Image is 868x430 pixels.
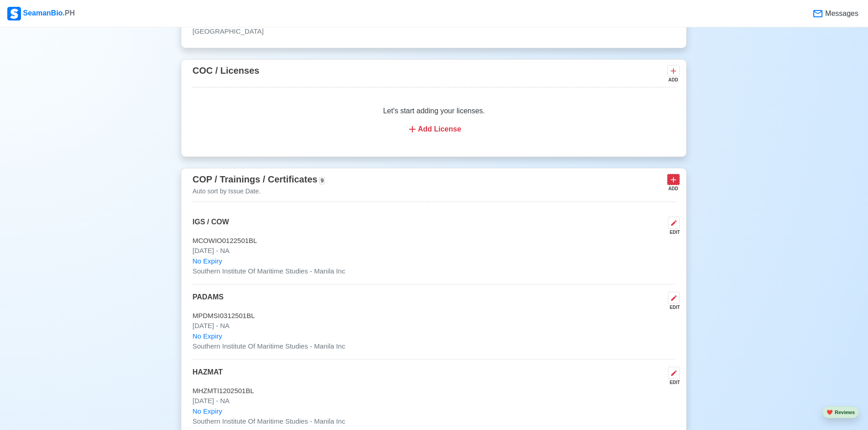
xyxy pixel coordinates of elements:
[203,106,664,116] p: Let's start adding your licenses.
[823,8,858,19] span: Messages
[192,331,222,342] span: No Expiry
[827,410,833,415] span: heart
[192,174,317,184] span: COP / Trainings / Certificates
[822,406,859,419] button: heartReviews
[192,187,325,196] p: Auto sort by Issue Date.
[192,217,229,236] p: IGS / COW
[192,292,223,311] p: PADAMS
[192,236,675,246] p: MCOWIO0122501BL
[7,7,75,20] div: SeamanBio
[192,416,675,427] p: Southern Institute Of Maritime Studies - Manila Inc
[192,341,675,352] p: Southern Institute Of Maritime Studies - Manila Inc
[667,76,678,83] div: ADD
[192,66,259,76] span: COC / Licenses
[203,124,664,135] div: Add License
[664,229,680,236] div: EDIT
[192,321,675,331] p: [DATE] - NA
[664,304,680,311] div: EDIT
[7,7,21,20] img: Logo
[192,246,675,256] p: [DATE] - NA
[192,386,675,396] p: MHZMTI1202501BL
[319,177,325,184] span: 9
[192,256,222,267] span: No Expiry
[667,185,678,192] div: ADD
[192,266,675,277] p: Southern Institute Of Maritime Studies - Manila Inc
[192,396,675,406] p: [DATE] - NA
[192,311,675,321] p: MPDMSI0312501BL
[63,9,75,17] span: .PH
[192,367,222,386] p: HAZMAT
[664,379,680,386] div: EDIT
[192,406,222,417] span: No Expiry
[192,26,675,37] p: [GEOGRAPHIC_DATA]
